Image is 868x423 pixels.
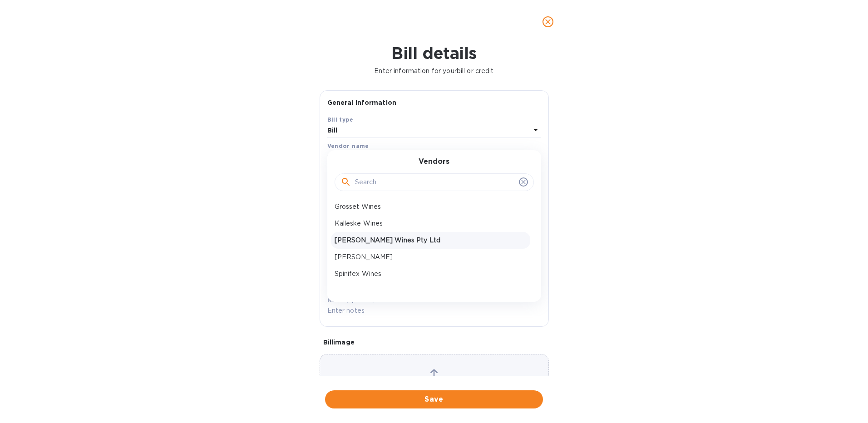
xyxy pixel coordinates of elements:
b: Bill [327,127,338,134]
button: Save [325,390,543,408]
p: [PERSON_NAME] [335,252,527,262]
h3: Vendors [419,157,449,166]
p: Spinifex Wines [335,269,527,279]
p: Bill image [323,338,545,347]
p: Grosset Wines [335,202,527,211]
p: [PERSON_NAME] Wines Pty Ltd [335,236,527,245]
p: TFG Global [335,286,527,295]
h1: Bill details [7,44,861,63]
input: Search [355,176,515,189]
b: Vendor name [327,143,369,149]
span: Save [332,394,536,405]
input: Enter notes [327,304,541,318]
p: Enter information for your bill or credit [7,66,861,76]
label: Notes (optional) [327,297,375,303]
button: close [537,11,559,33]
p: Kalleske Wines [335,219,527,228]
b: Bill type [327,116,354,123]
p: Select vendor name [327,152,391,162]
b: General information [327,99,397,106]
